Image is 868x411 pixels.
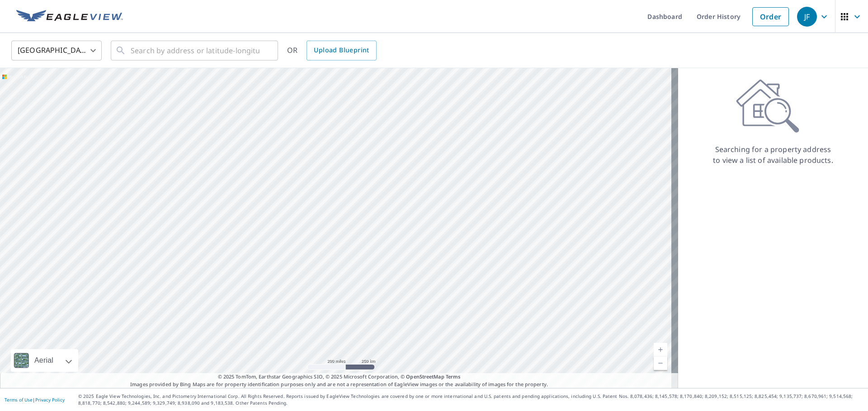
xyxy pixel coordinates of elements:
span: Upload Blueprint [314,45,369,56]
a: Order [752,7,789,26]
p: © 2025 Eagle View Technologies, Inc. and Pictometry International Corp. All Rights Reserved. Repo... [78,393,863,406]
p: Searching for a property address to view a list of available products. [712,144,834,166]
a: OpenStreetMap [406,373,444,380]
a: Terms of Use [5,397,33,403]
div: [GEOGRAPHIC_DATA] [11,38,102,63]
input: Search by address or latitude-longitude [131,38,259,63]
a: Privacy Policy [35,397,65,403]
a: Upload Blueprint [307,41,376,60]
div: OR [287,41,377,60]
a: Terms [446,373,461,380]
p: | [5,397,65,402]
div: Aerial [32,349,56,372]
div: JF [797,7,817,27]
a: Current Level 5, Zoom In [654,343,667,356]
img: EV Logo [16,10,123,23]
div: Aerial [11,349,78,372]
span: © 2025 TomTom, Earthstar Geographics SIO, © 2025 Microsoft Corporation, © [218,373,461,381]
a: Current Level 5, Zoom Out [654,356,667,370]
